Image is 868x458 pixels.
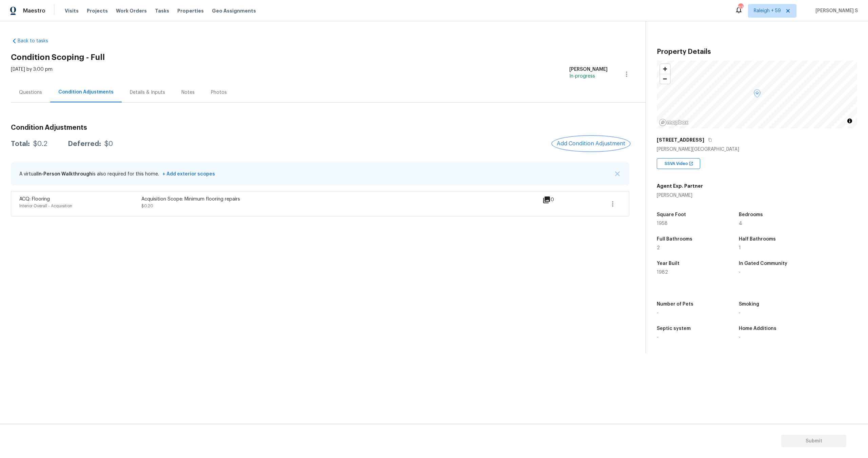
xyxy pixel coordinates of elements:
p: A virtual is also required for this home. [19,171,215,178]
div: [PERSON_NAME] [657,192,703,199]
div: $0.2 [33,141,47,147]
a: Back to tasks [11,38,76,44]
button: Add Condition Adjustment [553,137,629,151]
button: X Button Icon [614,170,621,177]
span: - [657,311,658,315]
span: [PERSON_NAME] S [813,7,858,14]
span: In-Person Walkthrough [37,172,92,176]
span: Properties [177,7,204,14]
span: - [739,311,741,315]
span: Work Orders [116,7,147,14]
h5: Square Foot [657,212,686,217]
span: Visits [65,7,79,14]
div: Notes [181,89,195,96]
span: 2 [657,246,660,250]
span: ACQ: Flooring [19,197,50,202]
h5: Half Bathrooms [739,237,776,242]
div: [PERSON_NAME][GEOGRAPHIC_DATA] [657,146,857,153]
div: 0 [542,196,576,204]
div: [DATE] by 3:00 pm [11,66,53,82]
canvas: Map [657,61,857,128]
span: - [739,270,741,275]
h3: Property Details [657,48,857,55]
h2: Condition Scoping - Full [11,54,646,61]
h5: Agent Exp. Partner [657,183,703,189]
span: Tasks [155,8,169,13]
button: Toggle attribution [846,117,854,125]
div: 830 [738,4,743,11]
span: Maestro [23,7,45,14]
div: Questions [19,89,42,96]
span: $0.20 [141,204,153,208]
h5: In Gated Community [739,261,787,266]
div: Deferred: [68,141,101,147]
h5: Number of Pets [657,302,693,307]
span: 4 [739,221,742,226]
button: Zoom in [660,64,670,74]
div: Details & Inputs [130,89,165,96]
div: Acquisition Scope: Minimum flooring repairs [141,196,263,203]
span: 1958 [657,221,668,226]
span: Toggle attribution [848,117,852,125]
img: X Button Icon [615,171,620,176]
span: + Add exterior scopes [160,172,215,176]
span: Geo Assignments [212,7,256,14]
div: Photos [211,89,227,96]
span: 1982 [657,270,668,275]
div: Condition Adjustments [58,89,114,96]
div: Total: [11,141,30,147]
button: Zoom out [660,74,670,84]
h5: Home Additions [739,326,776,331]
h5: [STREET_ADDRESS] [657,137,704,143]
span: - [657,335,658,340]
h5: Septic system [657,326,691,331]
div: SSVA Video [657,158,700,169]
h3: Condition Adjustments [11,124,629,131]
h5: Smoking [739,302,759,307]
span: SSVA Video [665,160,691,167]
span: Add Condition Adjustment [557,141,625,147]
span: Projects [87,7,108,14]
span: Interior Overall - Acquisition [19,204,72,208]
h5: Bedrooms [739,212,763,217]
div: Map marker [754,89,761,100]
button: Copy Address [707,137,713,143]
h5: Full Bathrooms [657,237,692,242]
span: Raleigh + 59 [754,7,781,14]
span: In-progress [569,74,595,79]
div: $0 [104,141,113,147]
span: 1 [739,246,741,250]
img: Open In New Icon [689,161,693,166]
span: - [739,335,741,340]
h5: Year Built [657,261,679,266]
a: Mapbox homepage [659,119,689,126]
div: [PERSON_NAME] [569,66,608,73]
